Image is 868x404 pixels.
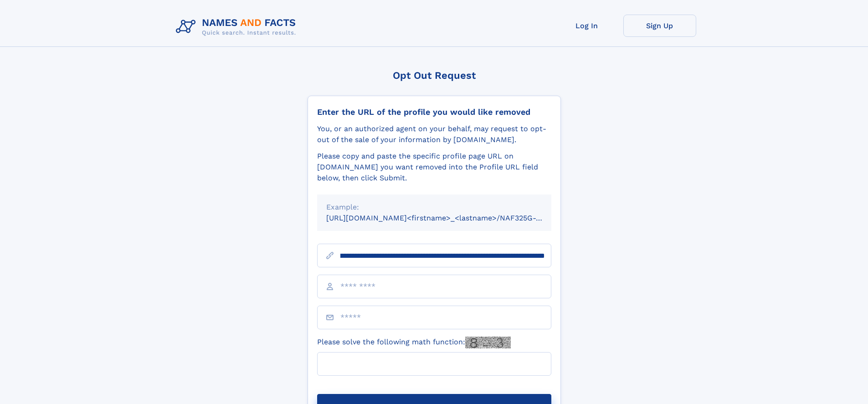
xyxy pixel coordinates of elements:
[317,337,511,348] label: Please solve the following math function:
[317,123,551,145] div: You, or an authorized agent on your behalf, may request to opt-out of the sale of your informatio...
[326,214,569,222] small: [URL][DOMAIN_NAME]<firstname>_<lastname>/NAF325G-xxxxxxxx
[172,15,303,39] img: Logo Names and Facts
[308,70,561,81] div: Opt Out Request
[317,151,551,184] div: Please copy and paste the specific profile page URL on [DOMAIN_NAME] you want removed into the Pr...
[326,202,542,213] div: Example:
[623,15,696,37] a: Sign Up
[550,15,623,37] a: Log In
[317,107,551,117] div: Enter the URL of the profile you would like removed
